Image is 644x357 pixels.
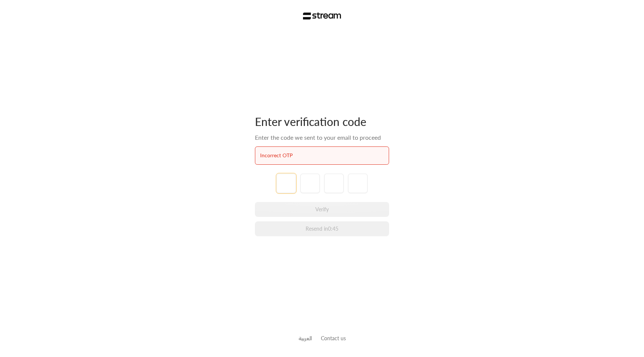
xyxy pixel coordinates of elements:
img: Stream Logo [303,12,341,20]
div: Enter verification code [255,114,389,129]
div: Incorrect OTP [260,152,384,159]
div: Enter the code we sent to your email to proceed [255,133,389,142]
a: Contact us [321,335,346,341]
a: العربية [299,331,312,345]
button: Contact us [321,334,346,342]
